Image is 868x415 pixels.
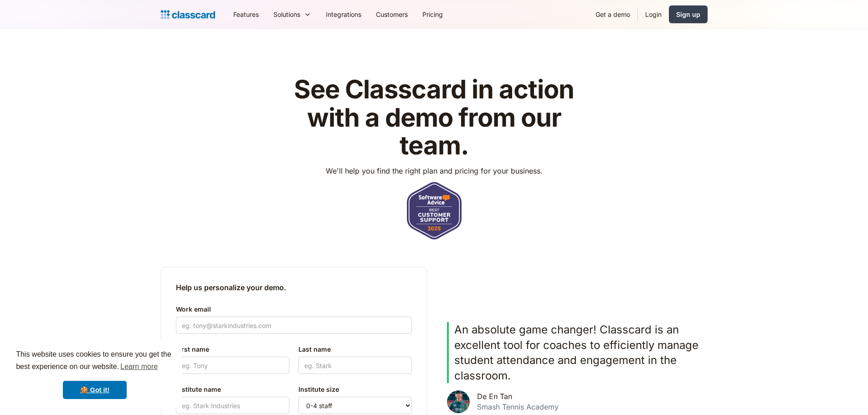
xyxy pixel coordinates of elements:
[326,165,543,176] p: We'll help you find the right plan and pricing for your business.
[176,357,289,374] input: eg. Tony
[273,10,300,19] div: Solutions
[16,349,174,374] span: This website uses cookies to ensure you get the best experience on our website.
[298,357,412,374] input: eg. Stark
[176,384,289,395] label: Institute name
[588,4,637,25] a: Get a demo
[415,4,450,25] a: Pricing
[369,4,415,25] a: Customers
[454,322,702,383] p: An absolute game changer! Classcard is an excellent tool for coaches to efficiently manage studen...
[7,340,182,408] div: cookieconsent
[669,5,708,23] a: Sign up
[477,392,512,401] div: De En Tan
[266,4,318,25] div: Solutions
[176,282,412,293] h2: Help us personalize your demo.
[161,8,215,21] a: home
[318,4,369,25] a: Integrations
[298,344,412,355] label: Last name
[477,403,559,411] div: Smash Tennis Academy
[226,4,266,25] a: Features
[119,360,159,374] a: learn more about cookies
[638,4,669,25] a: Login
[176,397,289,414] input: eg. Stark Industries
[676,10,700,19] div: Sign up
[176,304,412,315] label: Work email
[176,317,412,334] input: eg. tony@starkindustries.com
[176,344,289,355] label: First name
[63,381,127,399] a: dismiss cookie message
[298,384,412,395] label: Institute size
[294,74,574,161] strong: See Classcard in action with a demo from our team.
